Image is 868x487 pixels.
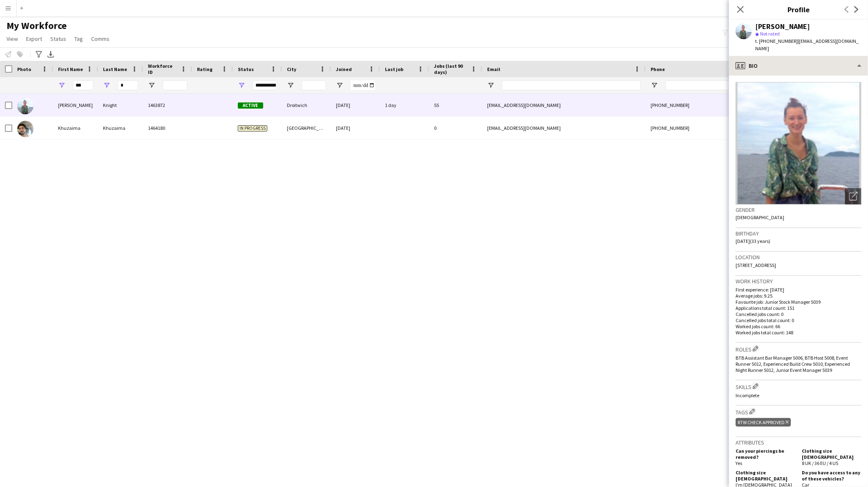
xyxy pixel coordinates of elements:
p: Favourite job: Junior Stock Manager 5039 [736,299,861,305]
span: First Name [58,66,83,72]
div: [EMAIL_ADDRESS][DOMAIN_NAME] [482,117,646,139]
h5: Do you have access to any of these vehicles? [802,469,861,482]
p: Incomplete [736,392,861,398]
span: Phone [651,66,665,72]
h3: Location [736,254,861,261]
img: Aimee Knight [17,98,34,114]
button: Open Filter Menu [651,82,658,89]
span: City [287,66,296,72]
div: 1 day [380,94,429,116]
input: Workforce ID Filter Input [163,80,187,90]
span: Photo [17,66,31,72]
div: Knight [98,94,143,116]
span: 8 UK / 36 EU / 4 US [802,460,838,466]
div: [PHONE_NUMBER] [646,94,750,116]
div: [PERSON_NAME] [755,23,810,30]
h3: Tags [736,407,861,416]
input: Joined Filter Input [351,80,375,90]
p: Cancelled jobs total count: 0 [736,317,861,323]
span: Joined [336,66,352,72]
app-action-btn: Advanced filters [34,49,44,59]
div: Bio [729,56,868,76]
span: t. [PHONE_NUMBER] [755,38,798,44]
div: Khuzaima [98,117,143,139]
a: Status [47,33,69,44]
div: [DATE] [331,117,380,139]
h3: Profile [729,4,868,15]
span: | [EMAIL_ADDRESS][DOMAIN_NAME] [755,38,859,51]
p: Cancelled jobs count: 0 [736,311,861,317]
app-action-btn: Export XLSX [46,49,56,59]
img: Crew avatar or photo [736,82,861,205]
div: Droitwich [282,94,331,116]
input: City Filter Input [302,80,326,90]
a: View [3,33,21,44]
span: Rating [197,66,213,72]
span: Email [487,66,500,72]
p: Average jobs: 9.25 [736,293,861,299]
span: Not rated [760,31,780,37]
h3: Birthday [736,230,861,237]
h5: Can your piercings be removed? [736,448,795,460]
input: Email Filter Input [502,80,641,90]
div: 1464180 [143,117,192,139]
span: Status [50,35,66,42]
span: Workforce ID [148,63,177,75]
p: First experience: [DATE] [736,287,861,293]
p: Worked jobs count: 66 [736,323,861,329]
span: Tag [74,35,83,42]
span: View [7,35,18,42]
span: Last job [385,66,403,72]
div: [PHONE_NUMBER] [646,117,750,139]
div: 1463872 [143,94,192,116]
div: Khuzaima [53,117,98,139]
span: Jobs (last 90 days) [434,63,468,75]
p: Applications total count: 151 [736,305,861,311]
a: Comms [88,33,113,44]
div: 55 [429,94,482,116]
input: First Name Filter Input [73,80,93,90]
h3: Skills [736,382,861,391]
input: Phone Filter Input [665,80,745,90]
p: Worked jobs total count: 148 [736,329,861,336]
a: Export [23,33,45,44]
button: Open Filter Menu [58,82,65,89]
span: In progress [238,125,267,131]
button: Open Filter Menu [287,82,294,89]
div: 0 [429,117,482,139]
div: [GEOGRAPHIC_DATA] [282,117,331,139]
span: Comms [91,35,110,42]
button: Open Filter Menu [103,82,110,89]
a: Tag [71,33,86,44]
h3: Roles [736,345,861,353]
span: [DATE] (33 years) [736,238,770,244]
div: Open photos pop-in [845,188,861,205]
h3: Work history [736,278,861,285]
span: My Workforce [7,20,67,32]
img: Khuzaima Khuzaima [17,121,34,137]
span: Status [238,66,254,72]
button: Open Filter Menu [487,82,494,89]
h5: Clothing size [DEMOGRAPHIC_DATA] [802,448,861,460]
span: [DEMOGRAPHIC_DATA] [736,214,784,220]
button: Open Filter Menu [238,82,245,89]
span: Yes [736,460,742,466]
span: Last Name [103,66,127,72]
div: [PERSON_NAME] [53,94,98,116]
input: Last Name Filter Input [118,80,138,90]
span: Active [238,102,263,109]
div: [DATE] [331,94,380,116]
h3: Attributes [736,439,861,446]
span: BTB Assistant Bar Manager 5006, BTB Host 5008, Event Runner 5012, Experienced Build Crew 5010, Ex... [736,355,850,373]
h5: Clothing size [DEMOGRAPHIC_DATA] [736,469,795,482]
div: RTW check approved [736,418,791,427]
button: Open Filter Menu [148,82,155,89]
span: [STREET_ADDRESS] [736,262,776,268]
span: Export [26,35,42,42]
h3: Gender [736,206,861,213]
button: Open Filter Menu [336,82,343,89]
div: [EMAIL_ADDRESS][DOMAIN_NAME] [482,94,646,116]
